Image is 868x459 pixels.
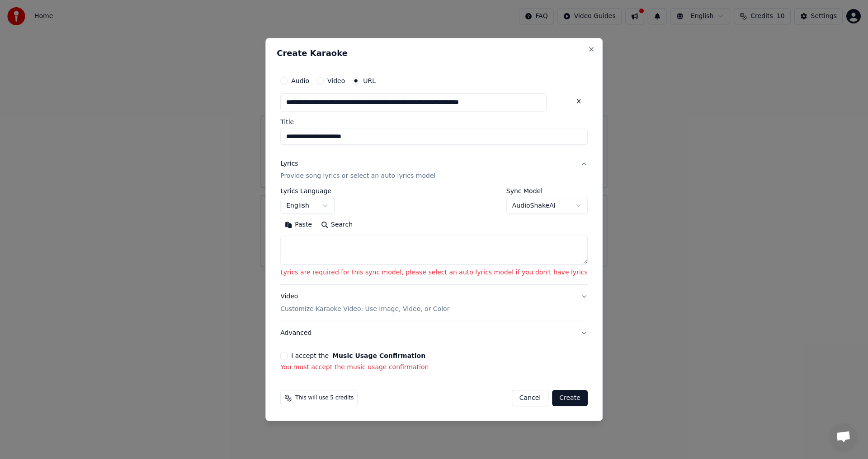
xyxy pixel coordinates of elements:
button: Create [552,390,588,406]
div: Lyrics [280,159,298,168]
label: Video [327,78,345,84]
label: URL [363,78,376,84]
label: Sync Model [506,188,588,195]
span: This will use 5 credits [295,394,354,402]
button: Cancel [512,390,548,406]
label: Audio [291,78,309,84]
button: VideoCustomize Karaoke Video: Use Image, Video, or Color [280,285,588,321]
button: LyricsProvide song lyrics or select an auto lyrics model [280,152,588,188]
label: Title [280,119,588,125]
p: Provide song lyrics or select an auto lyrics model [280,172,435,181]
div: Video [280,292,449,314]
button: Search [316,218,357,232]
p: Customize Karaoke Video: Use Image, Video, or Color [280,305,449,314]
h2: Create Karaoke [277,49,591,57]
p: You must accept the music usage confirmation [280,363,588,372]
label: Lyrics Language [280,188,335,195]
button: Advanced [280,321,588,345]
button: I accept the [332,352,425,359]
div: LyricsProvide song lyrics or select an auto lyrics model [280,188,588,285]
label: I accept the [291,352,425,359]
p: Lyrics are required for this sync model, please select an auto lyrics model if you don't have lyrics [280,269,588,278]
button: Paste [280,218,316,232]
